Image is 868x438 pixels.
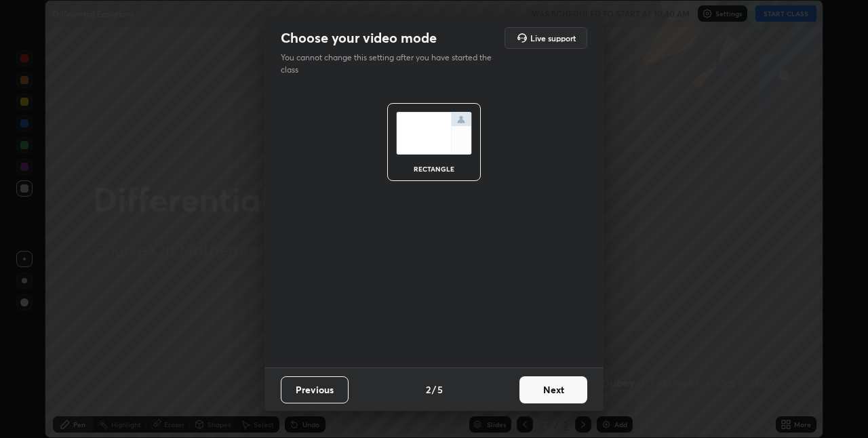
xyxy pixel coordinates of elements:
h4: / [432,382,436,397]
button: Next [519,376,587,403]
img: normalScreenIcon.ae25ed63.svg [396,112,472,155]
h5: Live support [530,34,576,42]
h4: 2 [426,382,431,397]
div: rectangle [407,165,461,172]
p: You cannot change this setting after you have started the class [281,52,500,76]
button: Previous [281,376,349,403]
h4: 5 [437,382,443,397]
h2: Choose your video mode [281,29,437,47]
